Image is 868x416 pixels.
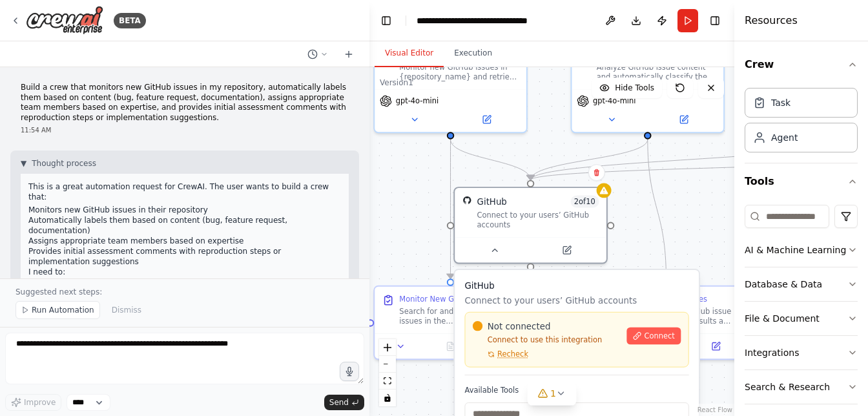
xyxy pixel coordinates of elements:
[15,287,354,297] p: Suggested next steps:
[571,39,725,133] div: Analyze GitHub issue content and automatically classify them as bug reports, feature requests, or...
[399,62,519,82] div: Monitor new GitHub issues in {repository_name} and retrieve their details for processing by other...
[745,233,858,267] button: AI & Machine Learning
[5,394,61,411] button: Improve
[477,195,507,207] div: GitHub
[379,373,396,390] button: fit view
[745,370,858,404] button: Search & Research
[745,302,858,335] button: File & Document
[464,385,688,395] label: Available Tools
[453,187,607,264] div: GitHubGitHub2of10Connect to your users’ GitHub accountsGitHubConnect to your users’ GitHub accoun...
[473,335,619,344] p: Connect to use this integration
[379,390,396,406] button: toggle interactivity
[464,280,688,292] h3: GitHub
[497,349,528,359] span: Recheck
[399,294,499,304] div: Monitor New GitHub Issues
[745,47,858,83] button: Crew
[21,83,349,123] p: Build a crew that monitors new GitHub issues in my repository, automatically labels them based on...
[597,62,716,82] div: Analyze GitHub issue content and automatically classify them as bug reports, feature requests, or...
[340,362,359,381] button: Click to speak your automation idea
[21,125,349,135] div: 11:54 AM
[464,295,688,307] p: Connect to your users’ GitHub accounts
[379,356,396,373] button: zoom out
[771,131,798,144] div: Agent
[592,78,662,98] button: Hide Tools
[379,339,396,356] button: zoom in
[550,387,556,400] span: 1
[28,215,341,236] li: Automatically labels them based on content (bug, feature request, documentation)
[21,158,26,169] span: ▼
[615,294,707,304] div: Classify and Label Issues
[28,267,341,277] p: I need to:
[641,140,672,279] g: Edge from 84fd12c8-3b3c-4c50-9337-a874bc7be549 to f0fa149a-e5b2-4374-9396-4291e8e213cd
[615,83,654,93] span: Hide Tools
[524,140,851,180] g: Edge from 361bc774-02bc-4ddb-9436-772dcb7ff87a to d9d6903a-44b5-40cc-95cd-de3d4188e494
[24,397,56,408] span: Improve
[745,83,858,163] div: Crew
[373,39,527,133] div: Monitor new GitHub issues in {repository_name} and retrieve their details for processing by other...
[28,246,341,267] li: Provides initial assessment comments with reproduction steps or implementation suggestions
[396,96,439,106] span: gpt-4o-mini
[627,328,681,345] button: Connect
[695,339,738,354] button: Open in side panel
[28,236,341,246] li: Assigns appropriate team members based on expertise
[26,6,103,35] img: Logo
[593,96,636,106] span: gpt-4o-mini
[444,40,502,67] button: Execution
[771,96,790,109] div: Task
[15,301,100,319] button: Run Automation
[32,158,96,169] span: Thought process
[417,14,562,27] nav: breadcrumb
[477,210,599,230] div: Connect to your users’ GitHub accounts
[377,12,395,30] button: Hide left sidebar
[473,349,528,359] button: Recheck
[488,320,551,332] span: Not connected
[373,286,527,360] div: Monitor New GitHub IssuesSearch for and identify new issues in the {repository_name} repository. ...
[329,397,349,408] span: Send
[706,12,724,30] button: Hide right sidebar
[114,13,146,28] div: BETA
[444,140,537,180] g: Edge from 9fabb828-a41c-4492-9a8c-375f0ca274f1 to d9d6903a-44b5-40cc-95cd-de3d4188e494
[649,112,719,127] button: Open in side panel
[375,40,444,67] button: Visual Editor
[399,306,519,326] div: Search for and identify new issues in the {repository_name} repository. Focus on recently created...
[379,339,396,406] div: React Flow controls
[451,112,521,127] button: Open in side panel
[644,331,674,340] span: Connect
[338,47,359,62] button: Start a new chat
[32,305,94,315] span: Run Automation
[444,140,457,279] g: Edge from 9fabb828-a41c-4492-9a8c-375f0ca274f1 to 62c31a12-1632-46d2-b8ab-fc0839f6e8eb
[697,406,732,413] a: React Flow attribution
[462,195,472,205] img: GitHub
[524,140,654,180] g: Edge from 84fd12c8-3b3c-4c50-9337-a874bc7be549 to d9d6903a-44b5-40cc-95cd-de3d4188e494
[28,182,341,202] p: This is a great automation request for CrewAI. The user wants to build a crew that:
[424,339,477,354] button: No output available
[532,243,601,258] button: Open in side panel
[588,164,605,181] button: Delete node
[302,47,333,62] button: Switch to previous chat
[28,205,341,215] li: Monitors new GitHub issues in their repository
[527,382,577,406] button: 1
[570,195,599,207] span: Number of enabled actions
[745,163,858,200] button: Tools
[112,305,141,315] span: Dismiss
[745,267,858,301] button: Database & Data
[380,78,413,88] div: Version 1
[324,395,364,410] button: Send
[21,158,96,169] button: ▼Thought process
[745,13,798,28] h4: Resources
[105,301,148,319] button: Dismiss
[745,336,858,369] button: Integrations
